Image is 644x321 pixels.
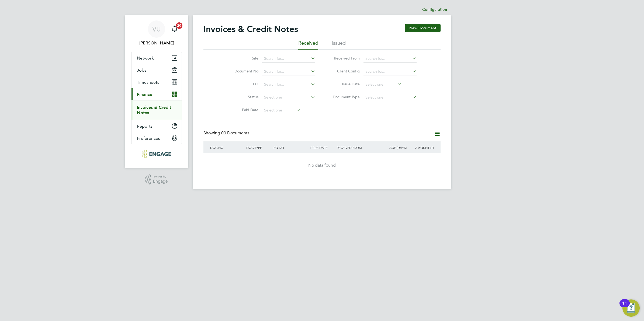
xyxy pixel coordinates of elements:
[622,303,627,310] div: 11
[221,130,249,136] span: 00 Documents
[137,105,171,115] a: Invoices & Credit Notes
[363,55,417,62] input: Search for...
[363,81,402,88] input: Select one
[176,22,182,29] span: 20
[363,94,417,101] input: Select one
[245,141,272,154] div: DOC TYPE
[309,141,336,154] div: ISSUE DATE
[131,150,182,158] a: Go to home page
[131,64,182,76] button: Jobs
[332,40,346,50] li: Issued
[169,20,180,38] a: 20
[137,124,153,129] span: Reports
[262,94,315,101] input: Select one
[142,150,171,158] img: protechltd-logo-retina.png
[622,299,640,317] button: Open Resource Center, 11 new notifications
[227,95,258,99] label: Status
[131,88,182,100] button: Finance
[137,55,154,61] span: Network
[381,141,408,154] div: AGE (DAYS)
[131,52,182,64] button: Network
[329,82,360,86] label: Issue Date
[131,120,182,132] button: Reports
[145,175,168,185] a: Powered byEngage
[363,68,417,75] input: Search for...
[329,56,360,61] label: Received From
[152,26,161,33] span: VU
[272,141,308,154] div: PO NO
[422,4,447,15] li: Configuration
[153,179,168,184] span: Engage
[203,130,250,136] div: Showing
[131,100,182,120] div: Finance
[131,132,182,144] button: Preferences
[227,56,258,61] label: Site
[203,24,298,34] h2: Invoices & Credit Notes
[137,92,152,97] span: Finance
[405,24,441,32] button: New Document
[153,175,168,179] span: Powered by
[131,40,182,46] span: Vicki Upson
[125,15,188,168] nav: Main navigation
[227,82,258,86] label: PO
[329,95,360,99] label: Document Type
[131,76,182,88] button: Timesheets
[262,68,315,75] input: Search for...
[227,69,258,74] label: Document No
[209,163,435,168] div: No data found
[329,69,360,74] label: Client Config
[131,20,182,46] a: VU[PERSON_NAME]
[137,68,146,73] span: Jobs
[298,40,318,50] li: Received
[227,107,258,112] label: Paid Date
[209,141,245,154] div: DOC NO
[137,80,159,85] span: Timesheets
[262,81,315,88] input: Search for...
[262,55,315,62] input: Search for...
[137,136,160,141] span: Preferences
[335,141,381,154] div: RECEIVED FROM
[262,107,300,114] input: Select one
[408,141,435,154] div: AMOUNT (£)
